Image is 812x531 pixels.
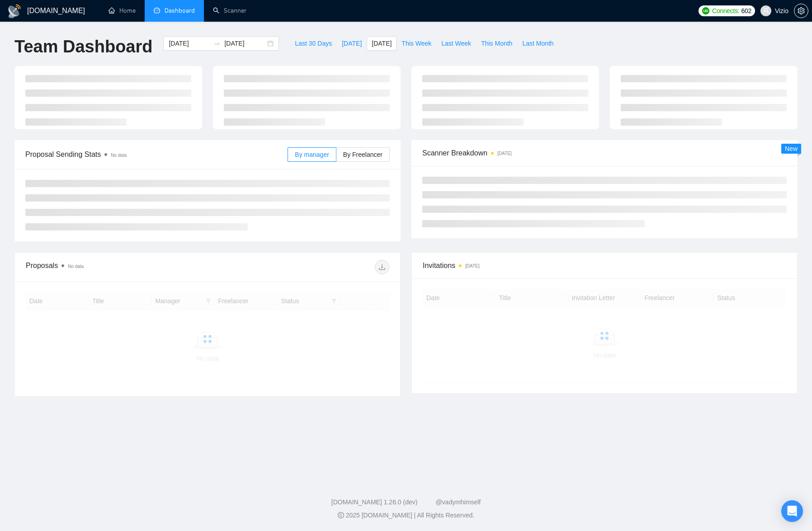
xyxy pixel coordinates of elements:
[26,260,208,274] div: Proposals
[7,511,805,520] div: 2025 [DOMAIN_NAME] | All Rights Reserved.
[794,7,808,14] a: setting
[781,500,803,522] div: Open Intercom Messenger
[422,147,787,159] span: Scanner Breakdown
[522,38,553,48] span: Last Month
[481,38,512,48] span: This Month
[712,6,739,16] span: Connects:
[14,36,152,57] h1: Team Dashboard
[165,7,195,14] span: Dashboard
[517,36,558,51] button: Last Month
[331,498,418,506] a: [DOMAIN_NAME] 1.26.0 (dev)
[213,40,221,47] span: swap-right
[436,36,476,51] button: Last Week
[337,36,367,51] button: [DATE]
[397,36,436,51] button: This Week
[794,7,808,14] span: setting
[154,7,160,14] span: dashboard
[465,263,479,268] time: [DATE]
[785,145,798,152] span: New
[763,8,769,14] span: user
[338,512,344,518] span: copyright
[111,153,127,158] span: No data
[476,36,517,51] button: This Month
[68,264,84,269] span: No data
[213,7,246,14] a: searchScanner
[25,149,288,160] span: Proposal Sending Stats
[224,38,265,48] input: End date
[290,36,337,51] button: Last 30 Days
[401,38,431,48] span: This Week
[295,38,332,48] span: Last 30 Days
[7,4,22,19] img: logo
[109,7,136,14] a: homeHome
[295,151,329,158] span: By manager
[435,498,481,506] a: @vadymhimself
[794,4,808,18] button: setting
[423,260,786,271] span: Invitations
[441,38,471,48] span: Last Week
[367,36,397,51] button: [DATE]
[741,6,751,16] span: 602
[372,38,392,48] span: [DATE]
[213,40,221,47] span: to
[343,151,382,158] span: By Freelancer
[702,7,709,14] img: upwork-logo.png
[497,151,511,156] time: [DATE]
[169,38,210,48] input: Start date
[342,38,362,48] span: [DATE]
